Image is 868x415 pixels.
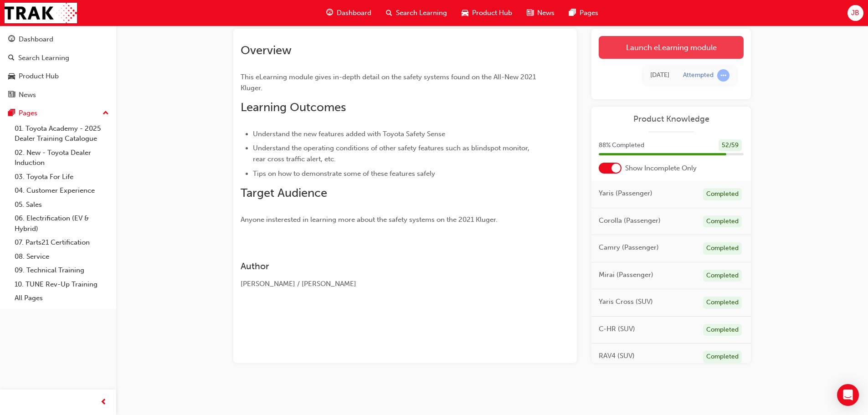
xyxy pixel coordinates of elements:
[625,163,697,174] span: Show Incomplete Only
[8,91,15,99] span: news-icon
[462,7,468,19] span: car-icon
[703,297,742,309] div: Completed
[569,7,576,19] span: pages-icon
[326,7,333,19] span: guage-icon
[11,146,113,170] a: 02. New - Toyota Dealer Induction
[253,144,531,163] span: Understand the operating conditions of other safety features such as blindspot monitor, rear cros...
[519,4,562,22] a: news-iconNews
[11,198,113,212] a: 05. Sales
[703,215,742,228] div: Completed
[11,184,113,198] a: 04. Customer Experience
[599,140,644,151] span: 88 % Completed
[650,70,669,81] div: Mon Aug 18 2025 15:56:40 GMT+1000 (Australian Eastern Standard Time)
[703,242,742,255] div: Completed
[4,50,113,67] a: Search Learning
[703,188,742,200] div: Completed
[599,324,635,334] span: C-HR (SUV)
[719,139,742,152] div: 52 / 59
[599,188,652,199] span: Yaris (Passenger)
[19,108,37,118] div: Pages
[4,31,113,48] a: Dashboard
[19,90,36,100] div: News
[8,109,15,118] span: pages-icon
[4,87,113,103] a: News
[537,8,555,18] span: News
[847,5,863,21] button: JB
[8,36,15,44] span: guage-icon
[18,53,69,63] div: Search Learning
[337,8,371,18] span: Dashboard
[241,186,327,200] span: Target Audience
[253,169,435,178] span: Tips on how to demonstrate some of these features safely
[319,4,379,22] a: guage-iconDashboard
[241,100,346,114] span: Learning Outcomes
[11,211,113,236] a: 06. Electrification (EV & Hybrid)
[703,324,742,336] div: Completed
[837,384,859,406] div: Open Intercom Messenger
[241,215,498,224] span: Anyone insterested in learning more about the safety systems on the 2021 Kluger.
[599,297,653,307] span: Yaris Cross (SUV)
[454,4,519,22] a: car-iconProduct Hub
[599,270,653,280] span: Mirai (Passenger)
[4,29,113,105] button: DashboardSearch LearningProduct HubNews
[5,3,77,23] img: Trak
[599,215,661,226] span: Corolla (Passenger)
[717,69,729,82] span: learningRecordVerb_ATTEMPT-icon
[11,263,113,277] a: 09. Technical Training
[599,242,659,253] span: Camry (Passenger)
[241,43,292,57] span: Overview
[241,279,537,289] div: [PERSON_NAME] / [PERSON_NAME]
[527,7,534,19] span: news-icon
[100,397,107,408] span: prev-icon
[241,261,537,272] h3: Author
[472,8,512,18] span: Product Hub
[8,54,15,62] span: search-icon
[580,8,598,18] span: Pages
[4,105,113,122] button: Pages
[703,270,742,282] div: Completed
[19,34,53,45] div: Dashboard
[253,130,445,138] span: Understand the new features added with Toyota Safety Sense
[11,250,113,264] a: 08. Service
[19,71,59,82] div: Product Hub
[379,4,454,22] a: search-iconSearch Learning
[599,114,744,124] a: Product Knowledge
[8,72,15,81] span: car-icon
[599,36,744,59] a: Launch eLearning module
[241,73,538,92] span: This eLearning module gives in-depth detail on the safety systems found on the All-New 2021 Kluger.
[11,236,113,250] a: 07. Parts21 Certification
[11,277,113,292] a: 10. TUNE Rev-Up Training
[11,122,113,146] a: 01. Toyota Academy - 2025 Dealer Training Catalogue
[4,68,113,85] a: Product Hub
[562,4,606,22] a: pages-iconPages
[11,170,113,184] a: 03. Toyota For Life
[851,8,859,18] span: JB
[599,351,635,361] span: RAV4 (SUV)
[11,291,113,305] a: All Pages
[683,71,714,80] div: Attempted
[703,351,742,363] div: Completed
[386,7,392,19] span: search-icon
[396,8,447,18] span: Search Learning
[103,108,109,119] span: up-icon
